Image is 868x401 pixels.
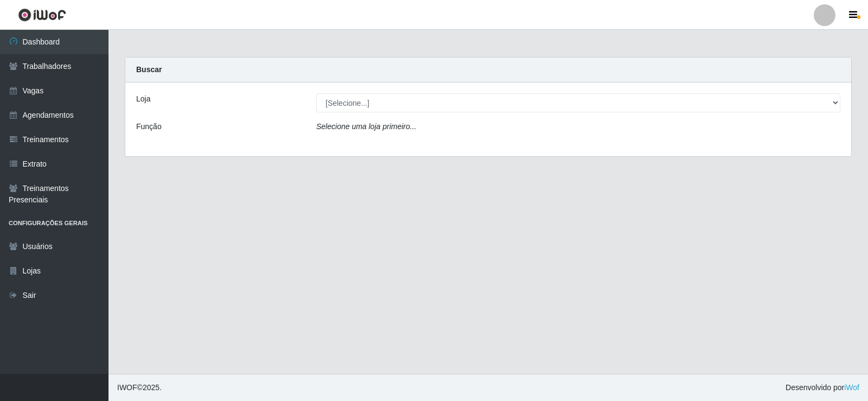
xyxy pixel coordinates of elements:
a: iWof [844,383,859,392]
span: IWOF [117,383,137,392]
span: Desenvolvido por [786,382,859,393]
strong: Buscar [136,65,162,74]
i: Selecione uma loja primeiro... [316,122,416,131]
label: Função [136,121,162,132]
label: Loja [136,93,150,105]
img: CoreUI Logo [18,8,66,22]
span: © 2025 . [117,382,162,393]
